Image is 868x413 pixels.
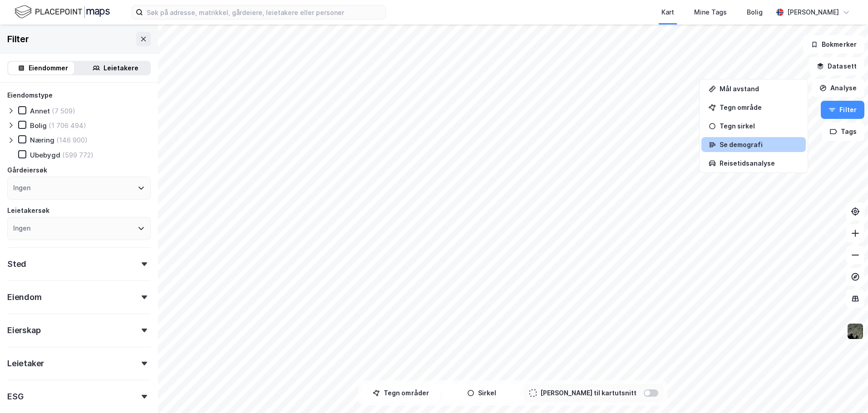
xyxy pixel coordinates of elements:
[787,7,839,18] div: [PERSON_NAME]
[720,159,799,167] div: Reisetidsanalyse
[7,292,42,303] div: Eiendom
[62,151,94,159] div: (599 772)
[104,63,138,74] div: Leietakere
[847,323,864,340] img: 9k=
[823,369,868,413] iframe: Chat Widget
[443,384,520,402] button: Sirkel
[7,391,23,402] div: ESG
[52,107,75,115] div: (7 509)
[15,4,110,20] img: logo.f888ab2527a4732fd821a326f86c7f29.svg
[540,388,636,398] div: [PERSON_NAME] til kartutsnitt
[7,205,49,216] div: Leietakersøk
[822,123,864,141] button: Tags
[7,32,29,46] div: Filter
[747,7,763,18] div: Bolig
[812,79,864,97] button: Analyse
[809,57,864,75] button: Datasett
[30,151,60,159] div: Ubebygd
[13,223,30,234] div: Ingen
[7,358,44,369] div: Leietaker
[720,103,799,111] div: Tegn område
[661,7,674,18] div: Kart
[7,165,47,176] div: Gårdeiersøk
[56,136,88,144] div: (146 900)
[821,101,864,119] button: Filter
[7,325,40,336] div: Eierskap
[720,141,799,148] div: Se demografi
[30,121,47,130] div: Bolig
[720,85,799,93] div: Mål avstand
[49,121,86,130] div: (1 706 494)
[694,7,727,18] div: Mine Tags
[30,107,50,115] div: Annet
[720,122,799,130] div: Tegn sirkel
[30,136,54,144] div: Næring
[803,35,864,54] button: Bokmerker
[7,90,53,101] div: Eiendomstype
[13,182,30,193] div: Ingen
[143,5,385,19] input: Søk på adresse, matrikkel, gårdeiere, leietakere eller personer
[362,384,439,402] button: Tegn områder
[29,63,68,74] div: Eiendommer
[7,259,26,270] div: Sted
